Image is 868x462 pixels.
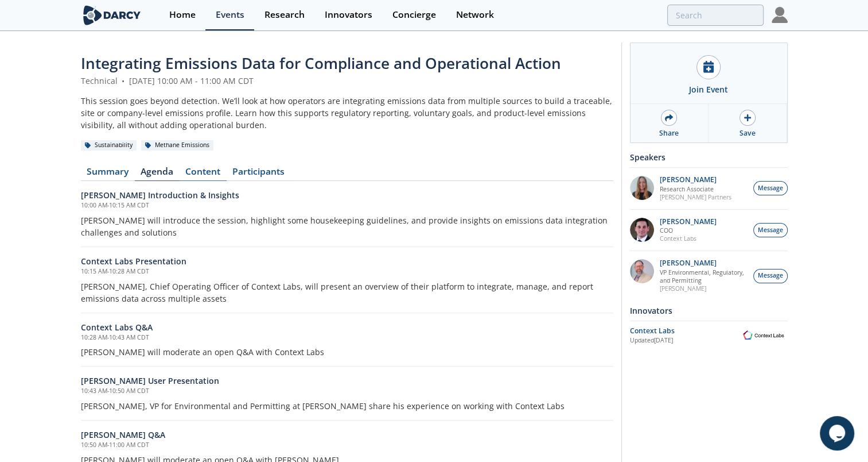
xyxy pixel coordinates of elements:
[81,346,613,358] p: [PERSON_NAME] will moderate an open Q&A with Context Labs
[630,325,788,345] a: Context Labs Updated[DATE] Context Labs
[660,185,731,193] p: Research Associate
[141,140,214,151] div: Methane Emissions
[660,259,747,267] p: [PERSON_NAME]
[753,181,788,195] button: Message
[81,189,613,201] h6: [PERSON_NAME] Introduction & Insights
[739,329,788,342] img: Context Labs
[81,75,613,87] div: Technical [DATE] 10:00 AM - 11:00 AM CDT
[630,336,739,345] div: Updated [DATE]
[630,147,788,167] div: Speakers
[758,226,783,235] span: Message
[81,255,613,267] h6: Context Labs Presentation
[81,429,613,441] h6: [PERSON_NAME] Q&A
[753,223,788,237] button: Message
[227,167,291,181] a: Participants
[81,333,613,342] h5: 10:28 AM - 10:43 AM CDT
[630,218,654,242] img: 501ea5c4-0272-445a-a9c3-1e215b6764fd
[81,53,561,74] span: Integrating Emissions Data for Compliance and Operational Action
[392,10,436,20] div: Concierge
[264,10,305,20] div: Research
[81,400,613,412] p: [PERSON_NAME], VP for Environmental and Permitting at [PERSON_NAME] share his experience on worki...
[772,7,788,23] img: Profile
[120,75,127,86] span: •
[81,140,137,151] div: Sustainability
[660,234,717,242] p: Context Labs
[689,83,728,95] div: Join Event
[660,218,717,226] p: [PERSON_NAME]
[81,267,613,276] h5: 10:15 AM - 10:28 AM CDT
[81,375,613,387] h6: [PERSON_NAME] User Presentation
[81,95,613,131] div: This session goes beyond detection. We’ll look at how operators are integrating emissions data fr...
[169,10,196,20] div: Home
[81,387,613,396] h5: 10:43 AM - 10:50 AM CDT
[667,5,764,26] input: Advanced Search
[81,441,613,450] h5: 10:50 AM - 11:00 AM CDT
[81,280,613,305] p: [PERSON_NAME], Chief Operating Officer of Context Labs, will present an overview of their platfor...
[216,10,244,20] div: Events
[180,167,227,181] a: Content
[135,167,180,181] a: Agenda
[456,10,494,20] div: Network
[630,301,788,321] div: Innovators
[630,326,739,336] div: Context Labs
[81,5,143,25] img: logo-wide.svg
[660,226,717,234] p: COO
[81,214,613,238] p: [PERSON_NAME] will introduce the session, highlight some housekeeping guidelines, and provide ins...
[753,269,788,283] button: Message
[81,321,613,333] h6: Context Labs Q&A
[81,201,613,210] h5: 10:00 AM - 10:15 AM CDT
[660,284,747,292] p: [PERSON_NAME]
[739,128,756,138] div: Save
[820,416,857,451] iframe: chat widget
[630,259,654,283] img: ed2b4adb-f152-4947-b39b-7b15fa9ececc
[660,176,731,184] p: [PERSON_NAME]
[325,10,372,20] div: Innovators
[758,184,783,193] span: Message
[660,193,731,201] p: [PERSON_NAME] Partners
[660,268,747,284] p: VP Environmental, Regulatory, and Permitting
[758,271,783,280] span: Message
[81,167,135,181] a: Summary
[630,176,654,200] img: 1e06ca1f-8078-4f37-88bf-70cc52a6e7bd
[659,128,679,138] div: Share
